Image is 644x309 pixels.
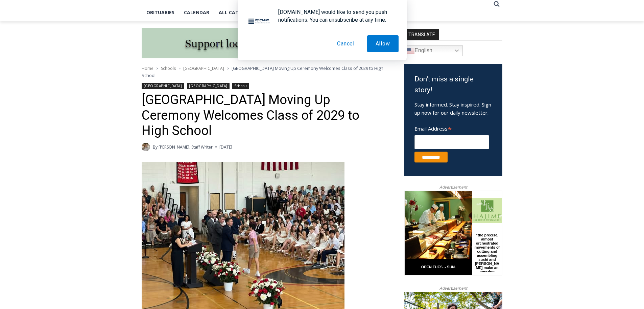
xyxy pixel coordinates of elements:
span: Open Tues. - Sun. [PHONE_NUMBER] [2,70,66,96]
img: (PHOTO: MyRye.com Summer 2023 intern Beatrice Larzul.) [142,143,150,151]
nav: Breadcrumbs [142,65,387,79]
img: notification icon [246,8,273,35]
span: Advertisement [433,285,474,291]
a: Home [142,65,153,71]
img: s_800_809a2aa2-bb6e-4add-8b5e-749ad0704c34.jpeg [164,0,204,31]
span: By [153,144,158,150]
span: > [156,66,158,71]
button: Cancel [329,35,363,52]
a: [GEOGRAPHIC_DATA] [183,65,224,71]
span: > [227,66,229,71]
a: [GEOGRAPHIC_DATA] [187,83,230,89]
h4: Book [PERSON_NAME]'s Good Humor for Your Event [206,7,235,26]
div: "the precise, almost orchestrated movements of cutting and assembling sushi and [PERSON_NAME] mak... [69,42,96,81]
a: Schools [232,83,249,89]
div: "[PERSON_NAME] and I covered the [DATE] Parade, which was a really eye opening experience as I ha... [171,0,319,66]
time: [DATE] [219,144,232,150]
a: Schools [161,65,176,71]
a: Author image [142,143,150,151]
div: [DOMAIN_NAME] would like to send you push notifications. You can unsubscribe at any time. [273,8,399,24]
a: Intern @ [DOMAIN_NAME] [163,66,328,84]
span: > [178,66,181,71]
label: Email Address [414,122,489,134]
div: Serving [GEOGRAPHIC_DATA] Since [DATE] [44,12,167,19]
h3: Don't miss a single story! [414,74,492,95]
a: Book [PERSON_NAME]'s Good Humor for Your Event [201,2,244,31]
button: Allow [367,35,399,52]
a: [PERSON_NAME], Staff Writer [159,144,213,150]
h1: [GEOGRAPHIC_DATA] Moving Up Ceremony Welcomes Class of 2029 to High School [142,92,387,139]
span: Intern @ [DOMAIN_NAME] [177,67,313,83]
span: [GEOGRAPHIC_DATA] Moving Up Ceremony Welcomes Class of 2029 to High School [142,65,383,78]
p: Stay informed. Stay inspired. Sign up now for our daily newsletter. [414,100,492,117]
a: [GEOGRAPHIC_DATA] [142,83,184,89]
span: Advertisement [433,184,474,190]
a: Open Tues. - Sun. [PHONE_NUMBER] [0,68,68,84]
